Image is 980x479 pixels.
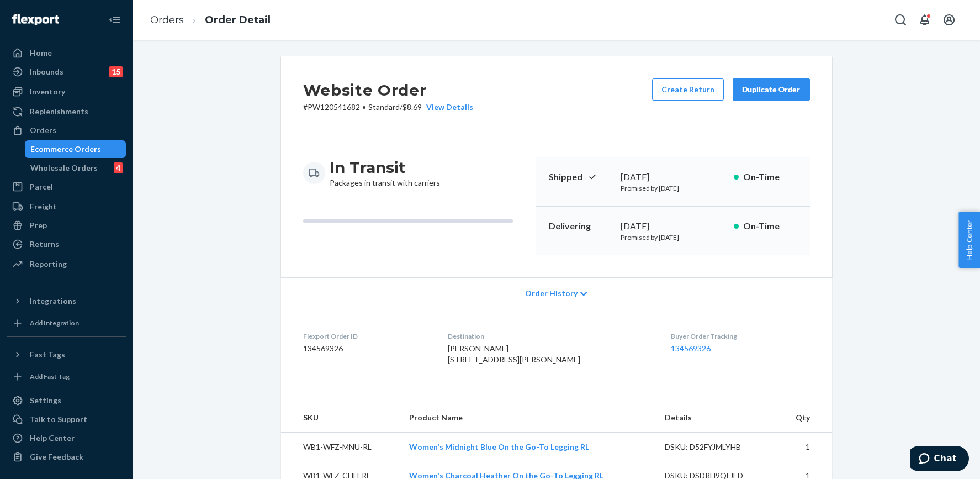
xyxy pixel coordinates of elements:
div: Returns [30,239,59,250]
a: Wholesale Orders4 [25,159,126,177]
button: Open account menu [938,9,960,31]
div: Freight [30,201,57,212]
button: Talk to Support [7,410,126,428]
a: Home [7,44,126,62]
button: Fast Tags [7,346,126,364]
div: [DATE] [621,220,725,233]
button: Open Search Box [889,9,912,31]
a: Returns [7,235,126,253]
div: Talk to Support [30,414,87,425]
img: Flexport logo [12,14,59,25]
dt: Flexport Order ID [303,331,431,341]
div: Inventory [30,86,65,97]
div: Replenishments [30,106,88,117]
a: Freight [7,198,126,215]
div: Give Feedback [30,451,83,462]
iframe: Opens a widget where you can chat to one of our agents [910,446,969,473]
dd: 134569326 [303,343,431,354]
th: Product Name [400,403,656,433]
span: Standard [368,102,400,112]
a: Orders [150,14,184,26]
p: Shipped [549,171,612,183]
button: Close Navigation [104,9,126,31]
a: Ecommerce Orders [25,140,126,158]
div: Wholesale Orders [30,162,98,173]
a: Help Center [7,429,126,447]
a: Women's Midnight Blue On the Go-To Legging RL [409,442,589,451]
a: Add Fast Tag [7,368,126,386]
div: Orders [30,125,56,136]
div: Fast Tags [30,349,65,360]
div: Packages in transit with carriers [330,157,440,188]
div: [DATE] [621,171,725,183]
button: View Details [422,102,473,113]
a: Reporting [7,255,126,273]
div: 4 [114,162,123,173]
p: Delivering [549,220,612,233]
th: Details [656,403,777,433]
span: • [362,102,366,112]
p: Promised by [DATE] [621,233,725,242]
dt: Buyer Order Tracking [671,331,810,341]
th: Qty [777,403,832,433]
th: SKU [281,403,401,433]
a: Inbounds15 [7,63,126,81]
p: On-Time [743,171,797,183]
div: Add Integration [30,318,79,328]
div: Home [30,48,52,59]
div: Settings [30,395,61,406]
a: Add Integration [7,314,126,332]
a: Settings [7,392,126,409]
div: Duplicate Order [742,84,801,95]
div: Inbounds [30,66,63,77]
span: Order History [525,288,578,299]
p: On-Time [743,220,797,233]
a: 134569326 [671,344,711,353]
div: Add Fast Tag [30,372,70,381]
td: 1 [777,433,832,462]
button: Duplicate Order [733,78,810,101]
button: Create Return [652,78,724,101]
button: Help Center [958,212,980,268]
div: DSKU: D52FYJMLYHB [665,441,769,452]
ol: breadcrumbs [141,4,279,36]
span: [PERSON_NAME] [STREET_ADDRESS][PERSON_NAME] [448,344,580,364]
p: # PW120541682 / $8.69 [303,102,473,113]
div: Reporting [30,259,67,270]
button: Give Feedback [7,448,126,466]
div: Help Center [30,433,75,444]
a: Inventory [7,83,126,101]
a: Prep [7,217,126,234]
div: 15 [109,66,123,77]
p: Promised by [DATE] [621,183,725,193]
button: Integrations [7,292,126,310]
a: Replenishments [7,103,126,120]
button: Open notifications [914,9,936,31]
h3: In Transit [330,157,440,177]
td: WB1-WFZ-MNU-RL [281,433,401,462]
h2: Website Order [303,78,473,102]
div: Parcel [30,181,53,192]
a: Orders [7,122,126,139]
div: Ecommerce Orders [30,144,101,155]
a: Parcel [7,178,126,196]
dt: Destination [448,331,653,341]
div: Prep [30,220,47,231]
div: Integrations [30,296,76,307]
a: Order Detail [205,14,271,26]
